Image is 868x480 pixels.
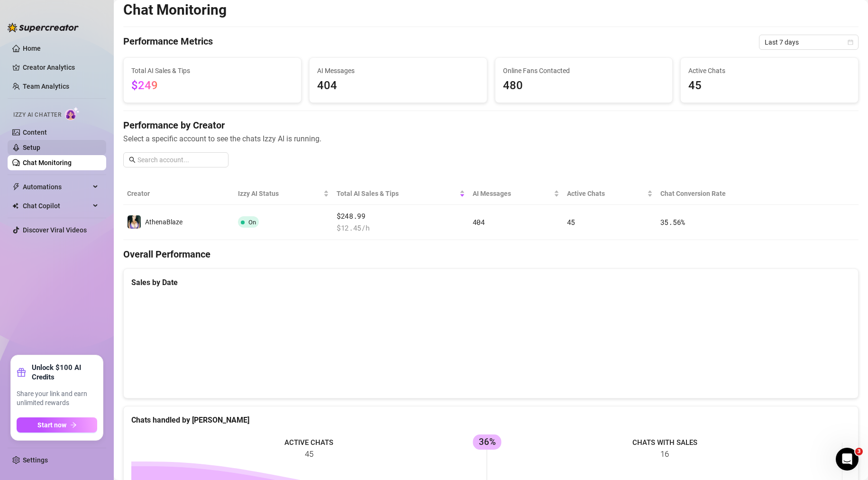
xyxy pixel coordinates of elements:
img: Chat Copilot [12,203,18,209]
div: Chats handled by [PERSON_NAME] [131,414,850,426]
th: Creator [123,183,234,205]
h4: Performance Metrics [123,35,213,50]
span: 3 [855,448,863,455]
span: On [248,219,256,226]
th: AI Messages [469,183,563,205]
span: 480 [503,77,665,95]
a: Discover Viral Videos [23,226,87,234]
a: Team Analytics [23,83,69,90]
span: $249 [131,79,158,92]
span: Online Fans Contacted [503,65,665,76]
th: Active Chats [563,183,657,205]
span: Total AI Sales & Tips [131,65,293,76]
span: Share your link and earn unlimited rewards [17,389,97,408]
span: Last 7 days [765,35,853,49]
span: thunderbolt [12,183,20,191]
span: gift [17,368,26,377]
h4: Overall Performance [123,248,859,261]
input: Search account... [137,155,223,165]
img: AI Chatter [65,107,80,120]
span: AI Messages [317,65,479,76]
a: Home [23,45,41,52]
span: Automations [23,179,90,194]
span: search [129,157,136,163]
span: AI Messages [473,188,552,199]
a: Setup [23,144,40,151]
span: arrow-right [70,422,77,428]
strong: Unlock $100 AI Credits [32,363,97,382]
th: Chat Conversion Rate [657,183,785,205]
span: 45 [567,217,575,227]
a: Content [23,129,47,136]
div: Sales by Date [131,277,850,288]
span: 404 [317,77,479,95]
button: Start nowarrow-right [17,417,97,433]
span: Active Chats [688,65,850,76]
th: Izzy AI Status [234,183,333,205]
span: Select a specific account to see the chats Izzy AI is running. [123,133,859,145]
h2: Chat Monitoring [123,1,227,19]
span: 45 [688,77,850,95]
a: Settings [23,456,48,464]
span: Izzy AI Status [238,188,321,199]
span: Start now [37,421,66,429]
h4: Performance by Creator [123,119,859,132]
th: Total AI Sales & Tips [333,183,469,205]
span: 404 [473,217,485,227]
span: $248.99 [337,211,465,222]
img: logo-BBDzfeDw.svg [8,23,79,32]
span: $ 12.45 /h [337,222,465,234]
span: 35.56 % [660,217,685,227]
iframe: Intercom live chat [836,448,859,471]
a: Creator Analytics [23,60,99,75]
span: calendar [848,39,853,45]
span: Total AI Sales & Tips [337,188,457,199]
span: Active Chats [567,188,645,199]
img: AthenaBlaze [128,215,141,229]
span: AthenaBlaze [145,218,183,226]
span: Chat Copilot [23,198,90,213]
a: Chat Monitoring [23,159,72,166]
span: Izzy AI Chatter [13,111,61,120]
